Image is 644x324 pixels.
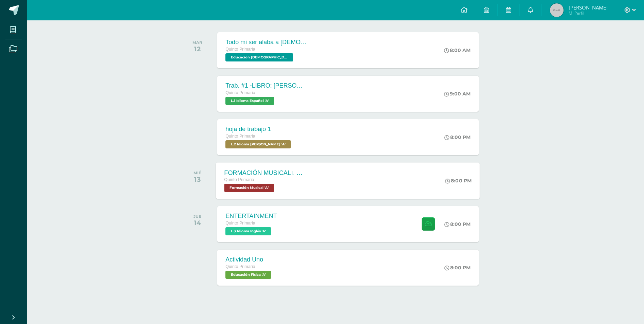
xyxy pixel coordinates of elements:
[192,45,202,53] div: 12
[225,140,291,148] span: L.2 Idioma Maya Kaqchikel 'A'
[225,126,293,133] div: hoja de trabajo 1
[194,219,201,227] div: 14
[225,134,255,139] span: Quinto Primaria
[569,10,608,16] span: Mi Perfil
[225,271,271,279] span: Educación Física 'A'
[225,53,293,61] span: Educación Cristiana 'A'
[192,40,202,45] div: MAR
[194,170,201,175] div: MIÉ
[444,221,471,227] div: 8:00 PM
[444,134,471,140] div: 8:00 PM
[224,177,254,182] span: Quinto Primaria
[194,214,201,219] div: JUE
[224,169,307,176] div: FORMACIÓN MUSICAL  EJERCICIO RITMICO
[225,213,277,220] div: ENTERTAINMENT
[225,264,255,269] span: Quinto Primaria
[225,227,271,235] span: L.3 Idioma Inglés 'A'
[444,91,471,97] div: 9:00 AM
[225,47,255,52] span: Quinto Primaria
[445,178,472,184] div: 8:00 PM
[550,3,564,17] img: 45x45
[225,256,273,263] div: Actividad Uno
[444,265,471,271] div: 8:00 PM
[224,184,274,192] span: Formación Musical 'A'
[444,47,471,53] div: 8:00 AM
[569,4,608,11] span: [PERSON_NAME]
[194,175,201,183] div: 13
[225,39,307,46] div: Todo mi ser alaba a [DEMOGRAPHIC_DATA]
[225,90,255,95] span: Quinto Primaria
[225,221,255,226] span: Quinto Primaria
[225,82,307,89] div: Trab. #1 -LIBRO: [PERSON_NAME] EL DIBUJANTE
[225,97,274,105] span: L.1 Idioma Español 'A'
